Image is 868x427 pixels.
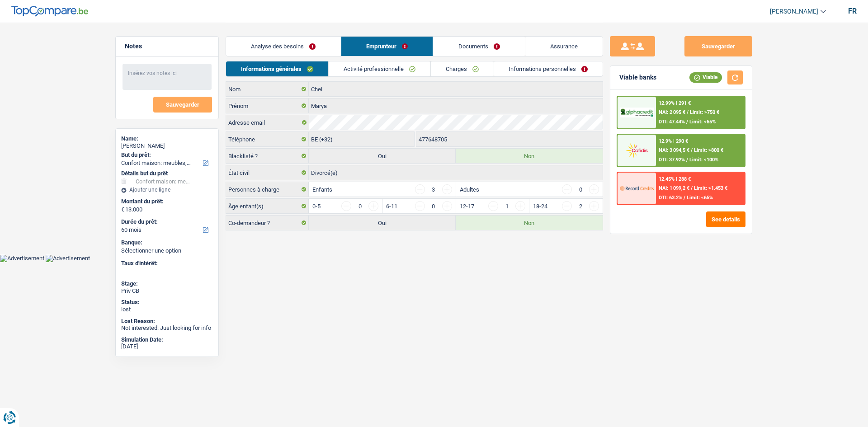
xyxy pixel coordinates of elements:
[121,306,213,313] div: lost
[620,108,653,118] img: AlphaCredit
[687,109,689,115] span: /
[226,99,309,113] label: Prénom
[226,82,309,96] label: Nom
[619,74,656,81] div: Viable banks
[694,147,723,153] span: Limit: >800 €
[46,255,90,262] img: Advertisement
[620,180,653,197] img: Record Credits
[226,182,309,197] label: Personnes à charge
[226,216,309,230] label: Co-demandeur ?
[433,37,525,56] a: Documents
[690,109,719,115] span: Limit: >750 €
[121,343,213,350] div: [DATE]
[659,109,685,115] span: NAI: 2 095 €
[689,119,716,125] span: Limit: <65%
[456,216,603,230] label: Non
[312,187,332,192] label: Enfants
[226,61,328,76] a: Informations générales
[226,149,309,163] label: Blacklisté ?
[309,216,456,230] label: Oui
[312,203,321,209] label: 0-5
[121,318,213,325] div: Lost Reason:
[763,4,826,19] a: [PERSON_NAME]
[684,36,752,56] button: Sauvegarder
[659,119,685,125] span: DTI: 47.44%
[429,187,438,192] div: 3
[659,147,689,153] span: NAI: 3 094,5 €
[684,195,685,201] span: /
[848,7,857,15] div: fr
[416,132,603,146] input: 401020304
[770,8,818,15] span: [PERSON_NAME]
[576,187,585,192] div: 0
[121,299,213,306] div: Status:
[686,157,688,163] span: /
[125,42,209,50] h5: Notes
[121,142,213,150] div: [PERSON_NAME]
[226,165,309,180] label: État civil
[166,102,199,108] span: Sauvegarder
[686,119,688,125] span: /
[121,336,213,343] div: Simulation Date:
[121,260,211,267] label: Taux d'intérêt:
[356,203,364,209] div: 0
[329,61,430,76] a: Activité professionnelle
[456,149,603,163] label: Non
[121,239,211,246] label: Banque:
[691,147,693,153] span: /
[659,195,682,201] span: DTI: 63.2%
[121,187,213,193] div: Ajouter une ligne
[494,61,603,76] a: Informations personnelles
[121,151,211,159] label: But du prêt:
[226,37,341,56] a: Analyse des besoins
[689,72,722,82] div: Viable
[659,100,691,106] div: 12.99% | 291 €
[620,142,653,159] img: Cofidis
[153,97,212,113] button: Sauvegarder
[121,170,213,177] div: Détails but du prêt
[226,132,309,146] label: Téléphone
[121,287,213,295] div: Priv CB
[689,157,718,163] span: Limit: <100%
[525,37,603,56] a: Assurance
[687,195,713,201] span: Limit: <65%
[659,138,688,144] div: 12.9% | 290 €
[659,176,691,182] div: 12.45% | 288 €
[460,187,479,192] label: Adultes
[121,135,213,142] div: Name:
[309,149,456,163] label: Oui
[659,185,689,191] span: NAI: 1 099,2 €
[691,185,693,191] span: /
[121,206,124,213] span: €
[431,61,494,76] a: Charges
[694,185,727,191] span: Limit: >1.453 €
[341,37,433,56] a: Emprunteur
[121,218,211,225] label: Durée du prêt:
[121,198,211,205] label: Montant du prêt:
[11,6,88,17] img: TopCompare Logo
[706,211,745,227] button: See details
[121,280,213,287] div: Stage:
[226,115,309,130] label: Adresse email
[121,324,213,332] div: Not interested: Just looking for info
[659,157,685,163] span: DTI: 37.92%
[226,199,309,213] label: Âge enfant(s)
